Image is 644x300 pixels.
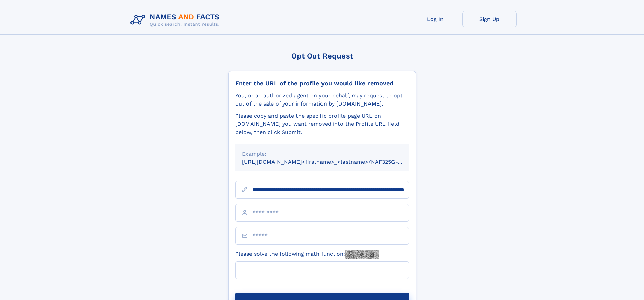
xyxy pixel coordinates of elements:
[235,250,379,259] label: Please solve the following math function:
[242,159,422,165] small: [URL][DOMAIN_NAME]<firstname>_<lastname>/NAF325G-xxxxxxxx
[128,11,225,29] img: Logo Names and Facts
[228,52,416,60] div: Opt Out Request
[235,112,409,136] div: Please copy and paste the specific profile page URL on [DOMAIN_NAME] you want removed into the Pr...
[242,150,402,158] div: Example:
[462,11,517,27] a: Sign Up
[408,11,462,27] a: Log In
[235,79,409,87] div: Enter the URL of the profile you would like removed
[235,92,409,108] div: You, or an authorized agent on your behalf, may request to opt-out of the sale of your informatio...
